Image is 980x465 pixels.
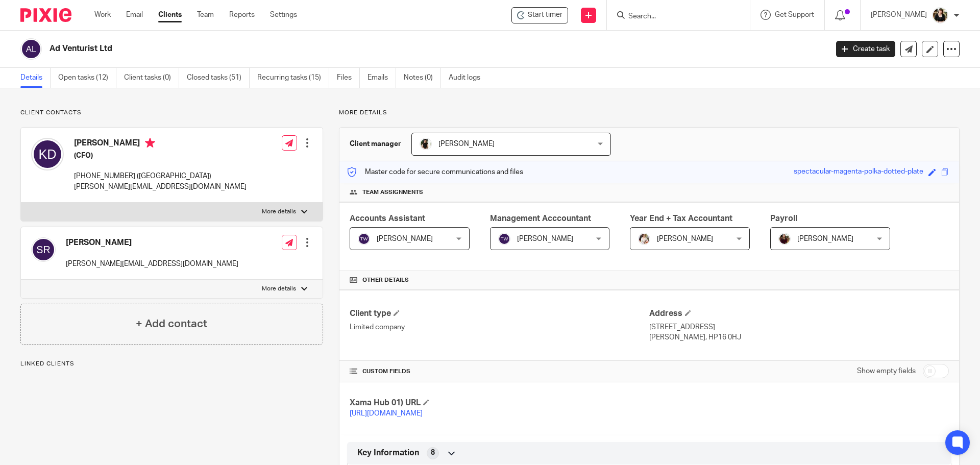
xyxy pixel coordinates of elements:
a: Recurring tasks (15) [257,68,329,88]
div: spectacular-magenta-polka-dotted-plate [794,166,923,178]
img: Janice%20Tang.jpeg [420,138,432,150]
p: More details [262,208,296,216]
h4: + Add contact [136,316,207,332]
a: Settings [270,10,297,20]
span: [PERSON_NAME] [438,140,495,148]
p: Linked clients [20,360,323,368]
p: [STREET_ADDRESS] [649,322,949,332]
span: Management Acccountant [490,214,591,223]
img: Helen%20Campbell.jpeg [932,7,948,23]
span: Other details [362,276,409,284]
img: MaxAcc_Sep21_ElliDeanPhoto_030.jpg [778,233,791,245]
span: 8 [431,448,435,458]
a: Create task [836,41,895,57]
span: [PERSON_NAME] [517,235,573,242]
img: Kayleigh%20Henson.jpeg [638,233,650,245]
a: Reports [229,10,255,20]
h4: [PERSON_NAME] [66,237,238,248]
a: Files [337,68,360,88]
h3: Client manager [350,139,401,149]
img: svg%3E [20,38,42,60]
a: Audit logs [449,68,488,88]
p: [PERSON_NAME] [871,10,927,20]
p: Limited company [350,322,649,332]
h4: Client type [350,308,649,319]
span: Payroll [770,214,797,223]
img: svg%3E [498,233,510,245]
a: Notes (0) [404,68,441,88]
h4: Address [649,308,949,319]
span: Start timer [528,10,562,20]
a: Emails [367,68,396,88]
a: Details [20,68,51,88]
i: Primary [145,138,155,148]
p: More details [339,109,960,117]
p: [PERSON_NAME][EMAIL_ADDRESS][DOMAIN_NAME] [74,182,247,192]
a: Clients [158,10,182,20]
a: Email [126,10,143,20]
p: [PERSON_NAME], HP16 0HJ [649,332,949,342]
p: [PERSON_NAME][EMAIL_ADDRESS][DOMAIN_NAME] [66,259,238,269]
h5: (CFO) [74,151,247,161]
input: Search [627,12,719,21]
span: Team assignments [362,188,423,197]
img: Pixie [20,8,71,22]
img: svg%3E [31,138,64,170]
p: More details [262,285,296,293]
span: Key Information [357,448,419,458]
a: Team [197,10,214,20]
a: Client tasks (0) [124,68,179,88]
h4: CUSTOM FIELDS [350,368,649,376]
span: [PERSON_NAME] [657,235,713,242]
p: Master code for secure communications and files [347,167,523,177]
h4: [PERSON_NAME] [74,138,247,151]
a: Work [94,10,111,20]
div: Ad Venturist Ltd [511,7,568,23]
a: Open tasks (12) [58,68,116,88]
h2: Ad Venturist Ltd [50,43,667,54]
p: Client contacts [20,109,323,117]
span: [PERSON_NAME] [797,235,853,242]
p: [PHONE_NUMBER] ([GEOGRAPHIC_DATA]) [74,171,247,181]
img: svg%3E [358,233,370,245]
a: Closed tasks (51) [187,68,250,88]
a: [URL][DOMAIN_NAME] [350,410,423,417]
span: Get Support [775,11,814,18]
span: Accounts Assistant [350,214,425,223]
img: svg%3E [31,237,56,262]
label: Show empty fields [857,366,916,376]
h4: Xama Hub 01) URL [350,398,649,408]
span: [PERSON_NAME] [377,235,433,242]
span: Year End + Tax Accountant [630,214,732,223]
